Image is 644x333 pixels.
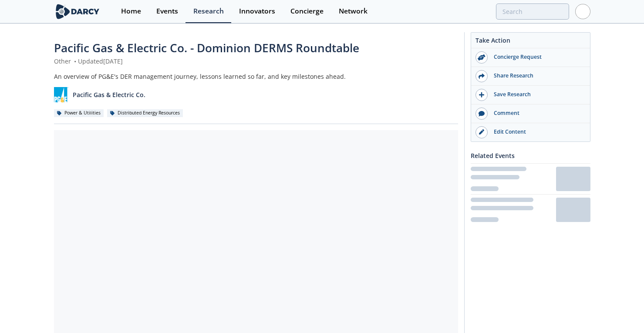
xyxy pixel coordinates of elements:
[488,72,585,80] div: Share Research
[73,57,78,65] span: •
[107,109,183,117] div: Distributed Energy Resources
[575,4,590,19] img: Profile
[290,8,324,15] div: Concierge
[471,123,590,141] a: Edit Content
[488,109,585,117] div: Comment
[121,8,141,15] div: Home
[54,4,101,19] img: logo-wide.svg
[488,91,585,98] div: Save Research
[54,57,458,66] div: Other Updated [DATE]
[471,36,590,48] div: Take Action
[54,109,104,117] div: Power & Utilities
[73,90,145,99] p: Pacific Gas & Electric Co.
[193,8,224,15] div: Research
[496,3,569,20] input: Advanced Search
[54,72,458,81] div: An overview of PG&E's DER management journey, lessons learned so far, and key milestones ahead.
[239,8,275,15] div: Innovators
[471,148,590,163] div: Related Events
[488,53,585,61] div: Concierge Request
[54,40,359,56] span: Pacific Gas & Electric Co. - Dominion DERMS Roundtable
[339,8,368,15] div: Network
[156,8,178,15] div: Events
[488,128,585,136] div: Edit Content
